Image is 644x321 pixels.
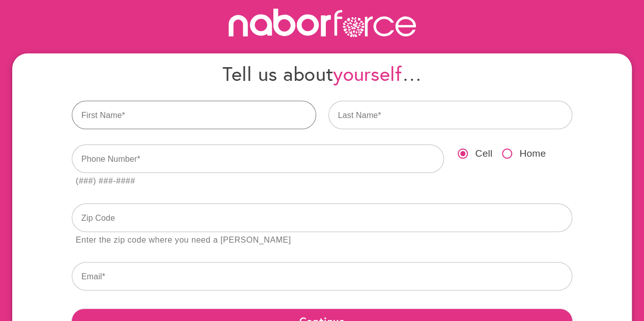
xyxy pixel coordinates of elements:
div: (###) ###-#### [76,174,135,188]
div: Enter the zip code where you need a [PERSON_NAME] [76,234,291,247]
span: Cell [475,147,492,161]
span: yourself [333,61,402,86]
span: Home [519,147,546,161]
h4: Tell us about … [72,62,573,85]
